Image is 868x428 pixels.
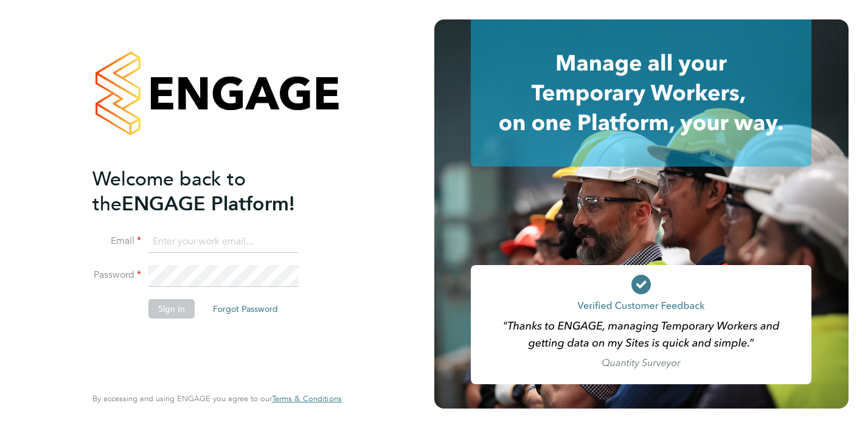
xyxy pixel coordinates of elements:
span: Welcome back to the [92,167,246,216]
span: By accessing and using ENGAGE you agree to our [92,393,342,404]
button: Forgot Password [203,299,288,319]
a: Terms & Conditions [272,394,342,404]
label: Password [92,269,141,281]
h2: ENGAGE Platform! [92,167,330,216]
label: Email [92,235,141,247]
button: Sign In [148,299,195,319]
input: Enter your work email... [148,231,299,253]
